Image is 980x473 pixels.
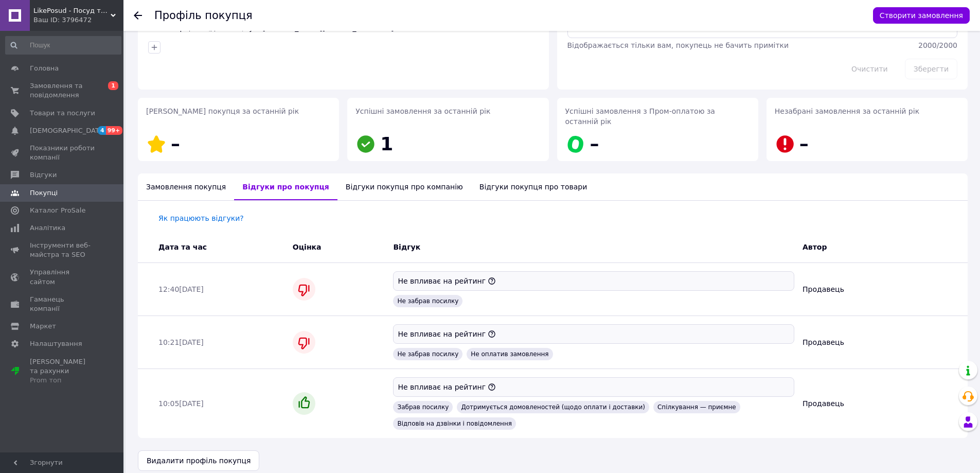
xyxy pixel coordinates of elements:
span: Продавець [803,285,844,293]
div: Відгуки покупця про компанію [337,173,471,200]
span: Забрав посилку [393,401,453,413]
span: Відгук [393,243,420,251]
div: Замовлення покупця [138,173,234,200]
span: Спілкування — приємне [653,401,740,413]
span: Маркет [30,322,56,331]
span: Відгуки [30,170,57,180]
span: 4 [98,126,106,135]
span: Управління сайтом [30,268,95,286]
input: Пошук [5,36,121,55]
button: Створити замовлення [873,7,970,24]
span: Незабрані замовлення за останній рік [775,107,919,115]
span: Не забрав посилку [393,348,462,360]
span: Дата та час [158,243,207,251]
span: Не забрав посилку [393,295,462,307]
div: Ваш ID: 3796472 [33,15,123,25]
span: [DEMOGRAPHIC_DATA] [30,126,106,135]
span: – [590,133,599,154]
span: Відповів на дзвінки і повідомлення [393,417,516,430]
span: 10:05[DATE] [158,399,204,408]
span: Замовлення та повідомлення [30,81,95,100]
span: Товари та послуги [30,109,95,118]
div: Повернутися назад [134,10,142,21]
span: Успішні замовлення з Пром-оплатою за останній рік [565,107,715,126]
span: 1 [380,133,393,154]
span: Покупці [30,188,58,198]
a: Як працюють відгуки? [158,214,244,222]
span: Не впливає на рейтинг [398,277,486,285]
span: Каталог ProSale [30,206,85,215]
span: Не впливає на рейтинг [398,330,486,338]
span: Відображається тільки вам, покупець не бачить примітки [567,41,789,49]
span: [PERSON_NAME] покупця за останній рік [146,107,299,115]
span: Головна [30,64,59,73]
span: 2000 / 2000 [918,41,957,49]
span: Автор [803,243,827,251]
span: – [171,133,180,154]
span: – [799,133,809,154]
div: Відгуки про покупця [234,173,337,200]
span: 10:21[DATE] [158,338,204,346]
span: Продавець [803,338,844,346]
span: Успішні замовлення за останній рік [355,107,490,115]
span: Інструменти веб-майстра та SEO [30,241,95,259]
span: Не оплатив замовлення [467,348,553,360]
span: Показники роботи компанії [30,144,95,162]
span: LikePosud - Посуд та товари для дому [33,6,111,15]
span: Продавець [803,399,844,408]
span: 12:40[DATE] [158,285,204,293]
div: Відгуки покупця про товари [471,173,595,200]
span: Дотримується домовленостей (щодо оплати і доставки) [457,401,649,413]
span: 99+ [106,126,123,135]
span: Налаштування [30,339,82,348]
span: Аналітика [30,223,65,233]
span: 1 [108,81,118,90]
span: Оцінка [293,243,322,251]
span: [PERSON_NAME] та рахунки [30,357,95,386]
h1: Профіль покупця [154,9,253,22]
span: Не впливає на рейтинг [398,383,486,391]
div: Prom топ [30,376,95,385]
button: Видалити профіль покупця [138,450,259,471]
span: Гаманець компанії [30,295,95,313]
